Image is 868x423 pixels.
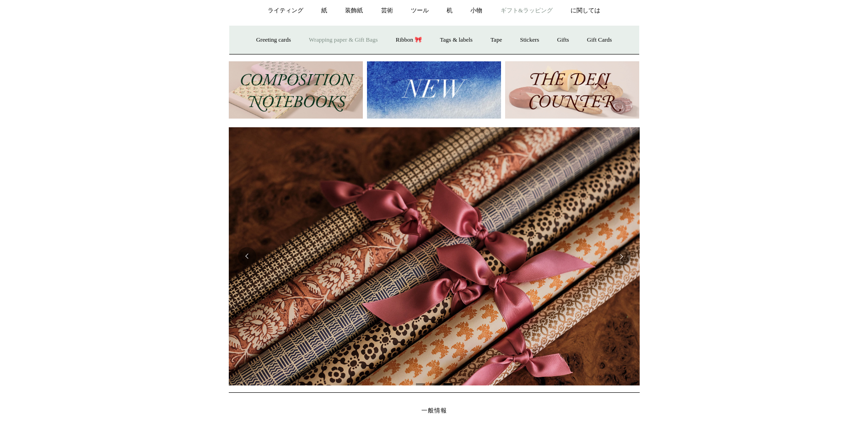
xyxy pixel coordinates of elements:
[256,36,291,43] font: Greeting cards
[571,7,600,14] font: に関しては
[430,383,439,385] button: ページ 2
[238,247,256,266] button: 先の
[501,7,553,14] font: ギフト&ラッピング
[505,61,639,119] img: The Deli Counter
[421,407,447,414] span: 一般情報
[229,61,363,119] img: 202302 構成ledgers.jpg__PID:69722ee6-fa44-49dd-a067-31375e5d54ec
[321,7,327,14] font: 紙
[447,7,453,14] font: 机
[301,28,386,52] a: Wrapping paper & Gift Bags
[549,28,577,52] a: Gifts
[248,28,299,52] a: Greeting cards
[432,28,481,52] a: Tags & labels
[345,7,363,14] font: 装飾紙
[579,28,620,52] a: Gift Cards
[557,36,569,43] font: Gifts
[482,28,510,52] a: Tape
[381,7,393,14] font: 芸術
[443,383,453,385] button: ページ 3
[229,127,640,385] img: Early Bird
[388,28,431,52] a: Ribbon 🎀
[512,28,547,52] a: Stickers
[268,7,303,14] font: ライティング
[470,7,482,14] font: 小物
[416,383,425,385] button: ページ 1
[411,7,429,14] font: ツール
[612,247,631,266] button: 次に
[367,61,501,119] img: New.jpg__PID:f73bdf93-380a-4a35-bcfe-7823039498e1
